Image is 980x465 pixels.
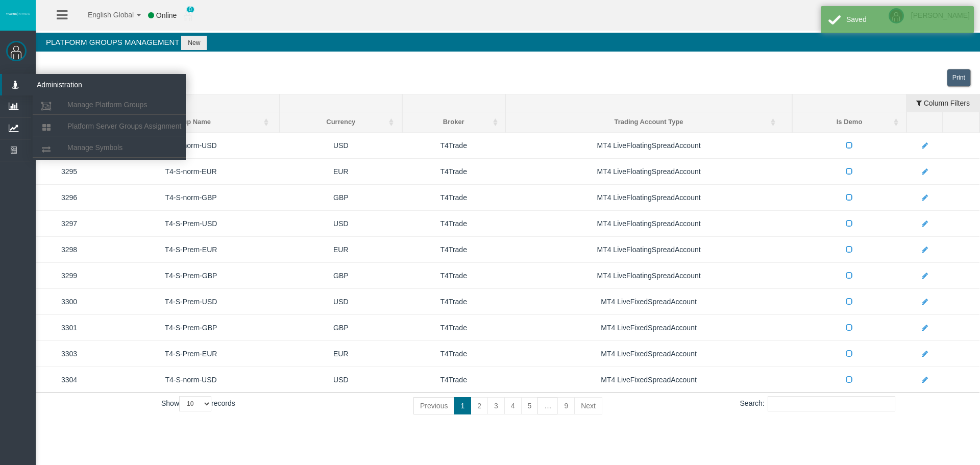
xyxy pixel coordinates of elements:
td: T4Trade [402,210,505,236]
a: 9 [557,397,575,414]
td: MT4 LiveFloatingSpreadAccount [505,262,792,288]
img: user_small.png [184,11,192,21]
th: Is Demo: activate to sort column ascending [792,112,906,133]
td: MT4 LiveFloatingSpreadAccount [505,236,792,262]
td: 3301 [36,314,103,340]
a: Previous [413,397,454,414]
td: 3296 [36,184,103,210]
th: Group Name: activate to sort column ascending [102,112,280,133]
td: T4Trade [402,132,505,158]
td: MT4 LiveFloatingSpreadAccount [505,184,792,210]
td: T4-S-Prem-GBP [102,314,280,340]
td: EUR [280,158,402,184]
td: T4-S-norm-USD [102,366,280,393]
span: Manage Symbols [67,143,122,152]
td: T4Trade [402,340,505,366]
th: Currency: activate to sort column ascending [280,112,402,133]
img: logo.svg [5,12,31,16]
td: MT4 LiveFixedSpreadAccount [505,288,792,314]
td: T4-S-norm-EUR [102,158,280,184]
td: 3304 [36,366,103,393]
a: 3 [487,397,505,414]
td: GBP [280,314,402,340]
span: Platform Groups Management [46,38,179,46]
td: MT4 LiveFixedSpreadAccount [505,366,792,393]
span: Administration [29,74,129,95]
td: MT4 LiveFloatingSpreadAccount [505,210,792,236]
td: 3299 [36,262,103,288]
a: 1 [454,397,471,414]
a: Manage Symbols [33,138,186,157]
td: MT4 LiveFixedSpreadAccount [505,340,792,366]
span: Online [156,11,177,19]
span: Platform Server Groups Assignment [67,122,181,130]
input: Search: [768,396,895,411]
a: Administration [2,74,186,95]
td: T4Trade [402,158,505,184]
a: 4 [504,397,522,414]
td: T4-S-Prem-EUR [102,340,280,366]
label: Show records [161,396,235,411]
a: Manage Platform Groups [33,95,186,114]
td: USD [280,366,402,393]
td: EUR [280,236,402,262]
td: T4Trade [402,184,505,210]
td: 3297 [36,210,103,236]
td: T4-S-Prem-EUR [102,236,280,262]
td: MT4 LiveFixedSpreadAccount [505,314,792,340]
a: 5 [521,397,538,414]
a: 2 [471,397,488,414]
td: MT4 LiveFloatingSpreadAccount [505,158,792,184]
th: Trading Account Type: activate to sort column ascending [505,112,792,133]
td: T4Trade [402,366,505,393]
td: EUR [280,340,402,366]
td: USD [280,210,402,236]
td: 3303 [36,340,103,366]
a: Next [574,397,602,414]
td: USD [280,132,402,158]
span: Manage Platform Groups [67,101,147,109]
td: T4-S-Prem-USD [102,210,280,236]
div: Saved [846,14,966,26]
span: 0 [186,6,194,13]
a: … [537,397,558,414]
select: Showrecords [179,396,211,411]
td: USD [280,288,402,314]
th: Broker: activate to sort column ascending [402,112,505,133]
td: 3300 [36,288,103,314]
td: T4Trade [402,262,505,288]
a: Platform Server Groups Assignment [33,117,186,135]
a: View print view [947,69,971,87]
td: T4-S-norm-USD [102,132,280,158]
td: MT4 LiveFloatingSpreadAccount [505,132,792,158]
td: 3295 [36,158,103,184]
td: GBP [280,184,402,210]
button: New [181,36,207,50]
span: English Global [75,11,134,19]
td: GBP [280,262,402,288]
td: T4-S-Prem-USD [102,288,280,314]
label: Search: [740,396,895,411]
span: Print [952,74,965,81]
td: T4Trade [402,236,505,262]
td: T4-S-Prem-GBP [102,262,280,288]
button: Column Filters [907,94,979,112]
span: Column Filters [924,91,970,107]
td: T4-S-norm-GBP [102,184,280,210]
td: 3298 [36,236,103,262]
td: T4Trade [402,314,505,340]
td: T4Trade [402,288,505,314]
